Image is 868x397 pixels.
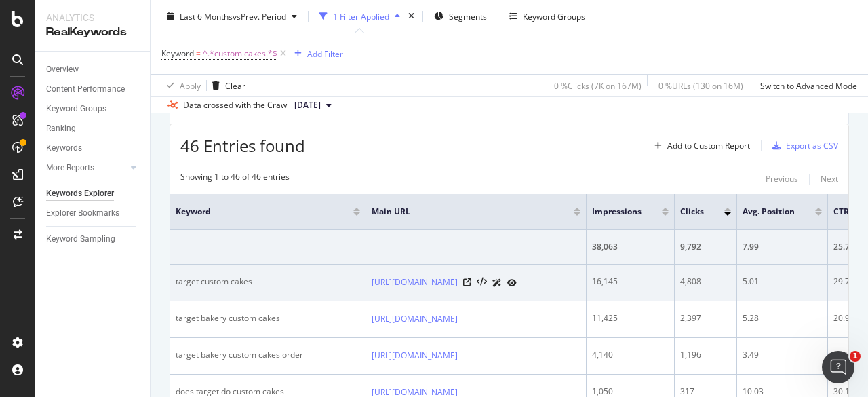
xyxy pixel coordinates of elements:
[46,206,119,221] div: Explorer Bookmarks
[658,79,743,91] div: 0 % URLs ( 130 on 16M )
[743,276,822,288] div: 5.01
[46,161,94,175] div: More Reports
[314,5,406,27] button: 1 Filter Applied
[46,121,140,136] a: Ranking
[850,351,861,362] span: 1
[183,99,289,111] div: Data crossed with the Crawl
[592,312,669,324] div: 11,425
[180,134,305,157] span: 46 Entries found
[46,141,82,155] div: Keywords
[180,79,201,91] div: Apply
[180,171,290,187] div: Showing 1 to 46 of 46 entries
[449,10,487,22] span: Segments
[649,135,750,157] button: Add to Custom Report
[289,97,337,113] button: [DATE]
[46,62,140,77] a: Overview
[429,5,492,27] button: Segments
[743,349,822,361] div: 3.49
[176,349,360,361] div: target bakery custom cakes order
[372,206,553,218] span: Main URL
[161,5,302,27] button: Last 6 MonthsvsPrev. Period
[743,206,795,218] span: Avg. Position
[46,121,76,136] div: Ranking
[233,10,286,22] span: vs Prev. Period
[46,232,140,246] a: Keyword Sampling
[46,102,140,116] a: Keyword Groups
[46,24,139,40] div: RealKeywords
[766,171,798,187] button: Previous
[492,276,502,290] a: AI Url Details
[463,278,471,286] a: Visit Online Page
[592,276,669,288] div: 16,145
[786,140,838,151] div: Export as CSV
[822,351,854,383] iframe: Intercom live chat
[504,5,591,27] button: Keyword Groups
[176,276,360,288] div: target custom cakes
[821,171,838,187] button: Next
[372,349,458,362] a: [URL][DOMAIN_NAME]
[477,278,487,287] button: View HTML Source
[180,10,233,22] span: Last 6 Months
[46,206,140,221] a: Explorer Bookmarks
[667,142,750,150] div: Add to Custom Report
[523,10,585,22] div: Keyword Groups
[46,187,140,201] a: Keywords Explorer
[507,276,517,290] a: URL Inspection
[161,75,201,96] button: Apply
[592,241,669,253] div: 38,063
[680,276,731,288] div: 4,808
[755,75,857,96] button: Switch to Advanced Mode
[289,45,343,62] button: Add Filter
[294,99,321,111] span: 2025 Sep. 15th
[592,206,642,218] span: Impressions
[372,312,458,326] a: [URL][DOMAIN_NAME]
[46,187,114,201] div: Keywords Explorer
[767,135,838,157] button: Export as CSV
[766,173,798,185] div: Previous
[743,241,822,253] div: 7.99
[333,10,389,22] div: 1 Filter Applied
[176,206,333,218] span: Keyword
[372,276,458,289] a: [URL][DOMAIN_NAME]
[307,48,343,59] div: Add Filter
[203,44,277,63] span: ^.*custom cakes.*$
[46,62,79,77] div: Overview
[680,312,731,324] div: 2,397
[225,79,245,91] div: Clear
[680,349,731,361] div: 1,196
[46,141,140,155] a: Keywords
[833,206,849,218] span: CTR
[46,102,106,116] div: Keyword Groups
[46,232,115,246] div: Keyword Sampling
[554,79,642,91] div: 0 % Clicks ( 7K on 167M )
[207,75,245,96] button: Clear
[680,241,731,253] div: 9,792
[592,349,669,361] div: 4,140
[46,11,139,24] div: Analytics
[161,48,194,59] span: Keyword
[46,82,125,96] div: Content Performance
[176,312,360,324] div: target bakery custom cakes
[406,10,417,23] div: times
[821,173,838,185] div: Next
[46,161,127,175] a: More Reports
[46,82,140,96] a: Content Performance
[743,312,822,324] div: 5.28
[196,48,201,59] span: =
[760,79,857,91] div: Switch to Advanced Mode
[680,206,704,218] span: Clicks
